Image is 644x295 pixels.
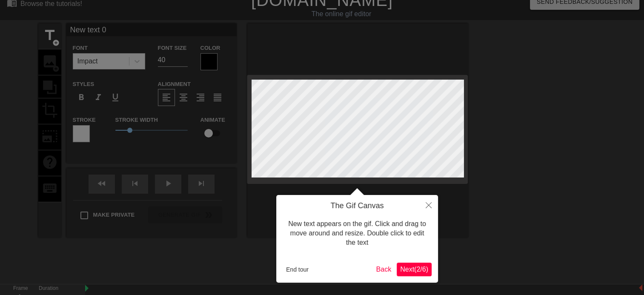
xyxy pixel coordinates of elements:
[283,211,432,256] div: New text appears on the gif. Click and drag to move around and resize. Double click to edit the text
[419,195,438,215] button: Close
[373,263,395,276] button: Back
[283,201,432,211] h4: The Gif Canvas
[283,263,312,276] button: End tour
[400,266,428,273] span: Next ( 2 / 6 )
[397,263,432,276] button: Next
